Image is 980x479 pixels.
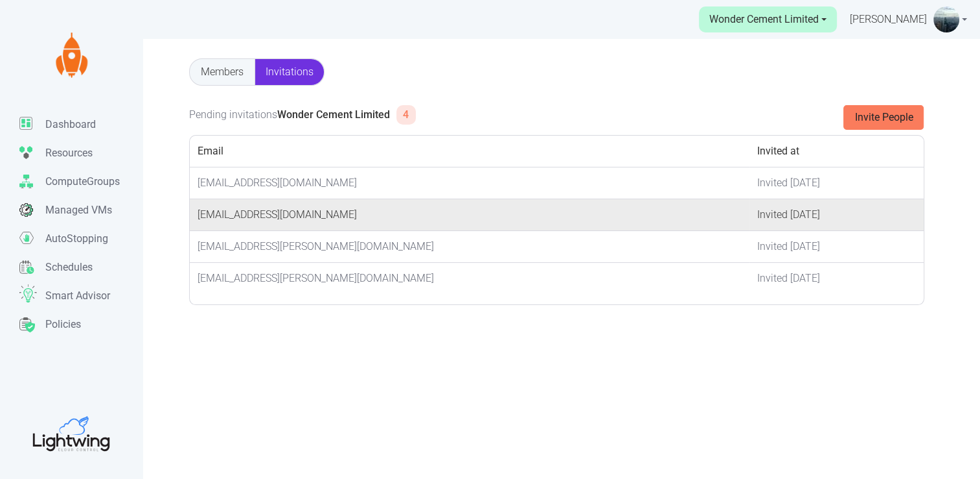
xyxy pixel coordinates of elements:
[19,139,142,167] a: Resources
[19,225,142,253] a: AutoStopping
[45,231,108,247] p: AutoStopping
[45,317,81,332] p: Policies
[699,6,837,32] a: Wonder Cement Limited
[19,253,142,282] a: Schedules
[190,59,255,85] a: Members
[19,196,142,225] a: Managed VMs
[19,110,142,139] a: Dashboard
[45,260,93,275] p: Schedules
[45,117,96,132] p: Dashboard
[396,105,416,125] span: 4
[190,136,749,167] th: Email
[49,32,94,78] img: Lightwing
[45,145,93,161] p: Resources
[749,199,924,231] td: Invited [DATE]
[255,59,324,85] a: Invitations
[190,231,749,263] td: [EMAIL_ADDRESS][PERSON_NAME][DOMAIN_NAME]
[190,199,749,231] td: [EMAIL_ADDRESS][DOMAIN_NAME]
[45,203,112,218] p: Managed VMs
[749,167,924,199] td: Invited [DATE]
[749,136,924,167] th: Invited at
[843,105,924,130] button: Invite People
[190,263,749,295] td: [EMAIL_ADDRESS][PERSON_NAME][DOMAIN_NAME]
[850,12,927,27] span: [PERSON_NAME]
[19,167,142,196] a: ComputeGroups
[190,167,749,199] td: [EMAIL_ADDRESS][DOMAIN_NAME]
[277,107,390,123] span: Wonder Cement Limited
[19,282,142,310] a: Smart Advisor
[189,108,416,121] span: Pending invitations
[749,231,924,263] td: Invited [DATE]
[19,310,142,339] a: Policies
[749,263,924,295] td: Invited [DATE]
[45,174,120,190] p: ComputeGroups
